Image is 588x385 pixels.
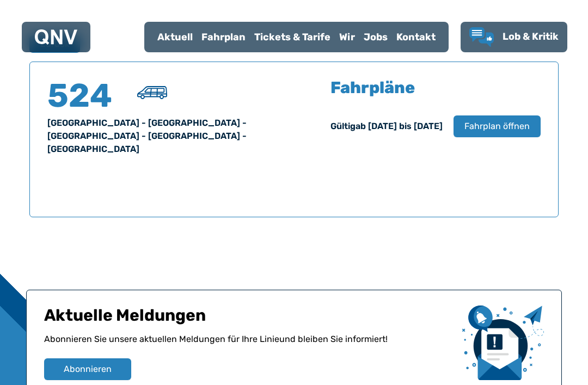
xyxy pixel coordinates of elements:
[464,120,530,133] span: Fahrplan öffnen
[462,305,544,380] img: newsletter
[44,333,454,358] p: Abonnieren Sie unsere aktuellen Meldungen für Ihre Linie und bleiben Sie informiert!
[64,363,112,376] span: Abonnieren
[137,86,167,99] img: Kleinbus
[330,80,415,96] h5: Fahrpläne
[197,23,250,51] a: Fahrplan
[35,26,77,48] a: QNV Logo
[35,29,77,45] img: QNV Logo
[359,23,392,51] a: Jobs
[47,117,281,156] div: [GEOGRAPHIC_DATA] - [GEOGRAPHIC_DATA] - [GEOGRAPHIC_DATA] - [GEOGRAPHIC_DATA] - [GEOGRAPHIC_DATA]
[250,23,335,51] a: Tickets & Tarife
[330,120,443,133] div: Gültig ab [DATE] bis [DATE]
[153,23,197,51] a: Aktuell
[44,305,454,333] h1: Aktuelle Meldungen
[469,27,559,47] a: Lob & Kritik
[392,23,440,51] a: Kontakt
[503,30,559,42] span: Lob & Kritik
[47,80,113,112] h4: 524
[335,23,359,51] a: Wir
[44,358,131,380] button: Abonnieren
[454,115,541,137] button: Fahrplan öffnen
